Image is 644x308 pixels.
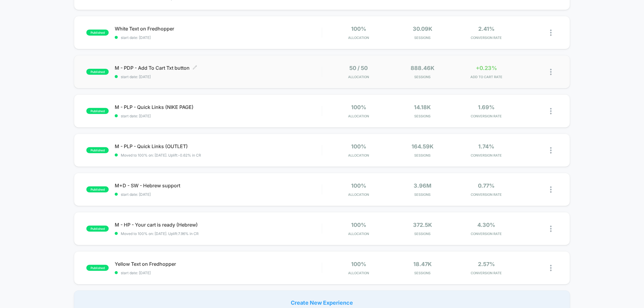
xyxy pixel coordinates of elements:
span: 14.18k [414,104,431,110]
span: CONVERSION RATE [456,232,517,236]
span: Sessions [392,271,453,275]
span: 100% [351,26,366,32]
span: 50 / 50 [350,65,368,71]
img: close [550,30,552,36]
span: Allocation [348,114,369,118]
span: Sessions [392,232,453,236]
span: Sessions [392,192,453,197]
span: White Text on Fredhopper [115,26,322,32]
span: 1.69% [478,104,495,110]
span: Yellow Text on Fredhopper [115,261,322,267]
span: M - PDP - Add To Cart Txt button [115,65,322,71]
span: 100% [351,222,366,228]
span: 4.30% [478,222,495,228]
img: close [550,226,552,232]
span: published [86,147,109,153]
img: close [550,147,552,154]
span: start date: [DATE] [115,35,322,40]
span: published [86,69,109,75]
span: published [86,30,109,36]
span: 100% [351,183,366,189]
span: Sessions [392,114,453,118]
span: published [86,226,109,232]
span: Sessions [392,75,453,79]
span: 3.96M [414,183,431,189]
span: 1.74% [479,143,495,150]
span: Moved to 100% on: [DATE] . Uplift: 7.96% in CR [121,231,199,236]
span: published [86,108,109,114]
span: M - PLP - Quick Links (NIKE PAGE) [115,104,322,110]
span: Allocation [348,271,369,275]
span: Allocation [348,232,369,236]
span: 164.59k [412,143,434,150]
span: 372.5k [413,222,432,228]
span: 2.41% [478,26,495,32]
span: Sessions [392,153,453,157]
span: Allocation [348,153,369,157]
span: Allocation [348,192,369,197]
span: 0.77% [478,183,495,189]
span: +0.23% [476,65,497,71]
span: 888.46k [411,65,434,71]
span: published [86,186,109,192]
span: ADD TO CART RATE [456,75,517,79]
span: start date: [DATE] [115,114,322,118]
img: close [550,265,552,271]
span: CONVERSION RATE [456,153,517,157]
span: M+D - SW - Hebrew support [115,183,322,189]
img: close [550,186,552,193]
span: start date: [DATE] [115,75,322,79]
span: 30.09k [413,26,432,32]
span: 2.57% [478,261,495,267]
span: 18.47k [413,261,432,267]
span: start date: [DATE] [115,192,322,197]
span: CONVERSION RATE [456,271,517,275]
span: 100% [351,143,366,150]
span: start date: [DATE] [115,271,322,275]
span: Moved to 100% on: [DATE] . Uplift: -0.62% in CR [121,153,201,157]
span: M - HP - Your cart is ready (Hebrew) [115,222,322,228]
span: 100% [351,261,366,267]
span: 100% [351,104,366,110]
span: CONVERSION RATE [456,192,517,197]
span: CONVERSION RATE [456,36,517,40]
span: Sessions [392,36,453,40]
img: close [550,108,552,114]
span: CONVERSION RATE [456,114,517,118]
span: published [86,265,109,271]
img: close [550,69,552,75]
span: Allocation [348,36,369,40]
span: Allocation [348,75,369,79]
span: M - PLP - Quick Links (OUTLET) [115,143,322,149]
